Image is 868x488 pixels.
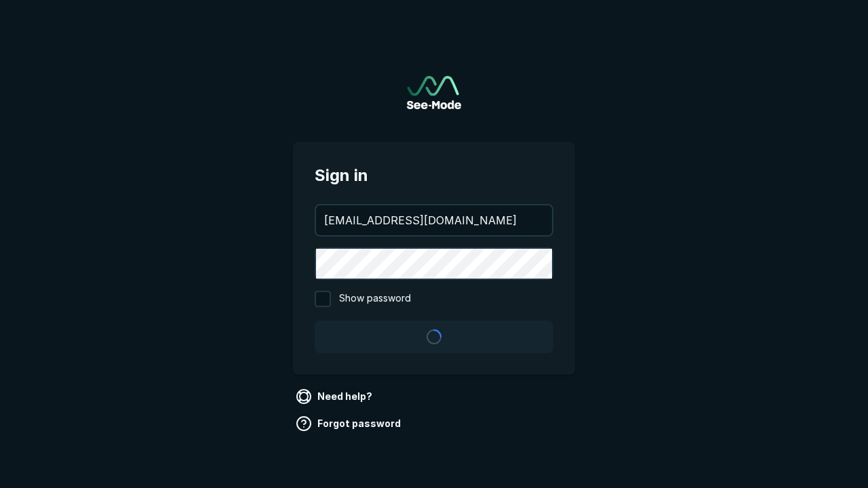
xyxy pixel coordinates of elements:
span: Sign in [315,163,553,188]
a: Go to sign in [407,76,461,109]
a: Need help? [293,386,378,407]
input: your@email.com [316,205,552,235]
a: Forgot password [293,413,406,434]
img: See-Mode Logo [407,76,461,109]
span: Show password [339,291,411,307]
